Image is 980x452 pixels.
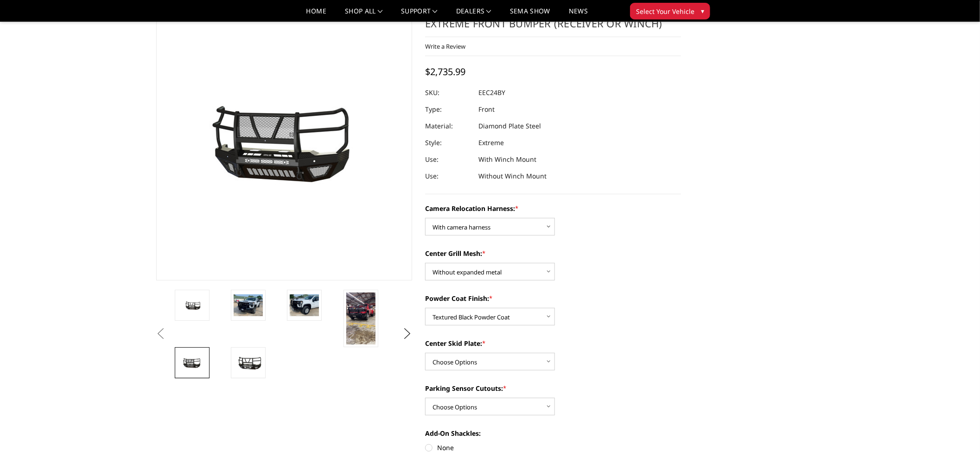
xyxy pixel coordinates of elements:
span: ▾ [701,6,704,16]
a: News [569,8,588,21]
dt: Use: [425,168,471,185]
label: Add-On Shackles: [425,428,681,438]
button: Select Your Vehicle [630,3,710,19]
dd: Extreme [478,134,504,151]
dd: With Winch Mount [478,151,536,168]
button: Previous [154,327,168,341]
a: Write a Review [425,42,465,51]
img: 2024-2025 Chevrolet 2500-3500 - T2 Series - Extreme Front Bumper (receiver or winch) [290,294,319,316]
label: Center Skid Plate: [425,338,681,348]
label: Center Grill Mesh: [425,248,681,258]
img: 2024-2025 Chevrolet 2500-3500 - T2 Series - Extreme Front Bumper (receiver or winch) [234,355,263,371]
dt: Style: [425,134,471,151]
dt: SKU: [425,84,471,101]
img: 2024-2025 Chevrolet 2500-3500 - T2 Series - Extreme Front Bumper (receiver or winch) [234,294,263,316]
dt: Type: [425,101,471,118]
dt: Material: [425,118,471,134]
label: Camera Relocation Harness: [425,204,681,213]
button: Next [401,327,414,341]
iframe: Chat Widget [934,407,980,452]
img: 2024-2025 Chevrolet 2500-3500 - T2 Series - Extreme Front Bumper (receiver or winch) [178,299,207,312]
dd: Without Winch Mount [478,168,547,185]
span: $2,735.99 [425,65,465,78]
a: Dealers [456,8,491,21]
dt: Use: [425,151,471,168]
label: Parking Sensor Cutouts: [425,383,681,393]
img: 2024-2025 Chevrolet 2500-3500 - T2 Series - Extreme Front Bumper (receiver or winch) [178,355,207,370]
span: Select Your Vehicle [636,6,694,16]
a: SEMA Show [510,8,550,21]
dd: Front [478,101,495,118]
dd: Diamond Plate Steel [478,118,541,134]
a: Home [306,8,326,21]
label: Powder Coat Finish: [425,293,681,303]
a: 2024-2025 Chevrolet 2500-3500 - T2 Series - Extreme Front Bumper (receiver or winch) [156,2,412,280]
dd: EEC24BY [478,84,505,101]
img: 2024-2025 Chevrolet 2500-3500 - T2 Series - Extreme Front Bumper (receiver or winch) [346,293,375,344]
a: shop all [345,8,382,21]
a: Support [401,8,438,21]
